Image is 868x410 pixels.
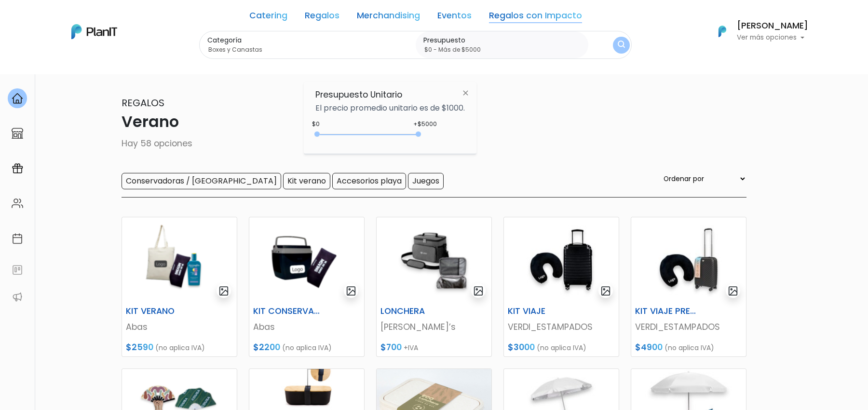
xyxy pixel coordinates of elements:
[122,96,746,110] p: Regalos
[728,285,739,297] img: gallery-light
[508,341,535,353] span: $3000
[508,321,615,333] p: VERDI_ESTAMPADOS
[155,343,205,353] span: (no aplica IVA)
[120,306,199,316] h6: KIT VERANO
[249,217,364,302] img: thumb_Captura_de_pantalla_2025-09-15_140852.png
[12,198,23,209] img: people-662611757002400ad9ed0e3c099ab2801c6687ba6c219adb57efc949bc21e19d.svg
[616,39,626,52] img: search_button-432b6d5273f82d61273b3651a40e1bd1b912527efae98b1b7a1b2c0702e16a8d.svg
[600,285,611,297] img: gallery-light
[12,264,23,276] img: feedback-78b5a0c8f98aac82b08bfc38622c3050aee476f2c9584af64705fc4e61158814.svg
[375,306,454,316] h6: LONCHERA
[408,173,444,189] input: Juegos
[12,233,23,244] img: calendar-87d922413cdce8b2cf7b7f5f62616a5cf9e4887200fb71536465627b3292af00.svg
[376,217,492,357] a: gallery-light LONCHERA [PERSON_NAME]’s $700 +IVA
[380,341,402,353] span: $700
[207,35,412,45] label: Categoría
[315,90,465,100] h6: Presupuesto Unitario
[473,285,484,297] img: gallery-light
[665,343,714,353] span: (no aplica IVA)
[218,285,230,297] img: gallery-light
[346,285,357,297] img: gallery-light
[437,12,472,23] a: Eventos
[126,321,233,333] p: Abas
[457,84,475,101] img: close-6986928ebcb1d6c9903e3b54e860dbc4d054630f23adef3a32610726dff6a82b.svg
[737,34,808,41] p: Ver más opciones
[631,217,746,302] img: thumb_2000___2000-Photoroom__36_.jpg
[12,291,23,303] img: partners-52edf745621dab592f3b2c58e3bca9d71375a7ef29c3b500c9f145b62cc070d4.svg
[631,217,746,357] a: gallery-light KIT VIAJE PREMIUM VERDI_ESTAMPADOS $4900 (no aplica IVA)
[71,24,117,39] img: PlanIt Logo
[122,217,237,302] img: thumb_Captura_de_pantalla_2025-09-15_140611.png
[249,217,365,357] a: gallery-light KIT CONSERVADORA Abas $2200 (no aplica IVA)
[537,343,586,353] span: (no aplica IVA)
[283,173,330,189] input: Kit verano
[504,217,619,302] img: thumb_2000___2000-Photoroom__35_.jpg
[712,21,733,42] img: PlanIt Logo
[332,173,406,189] input: Accesorios playa
[503,217,619,357] a: gallery-light KIT VIAJE VERDI_ESTAMPADOS $3000 (no aplica IVA)
[404,343,418,353] span: +IVA
[122,137,746,150] p: Hay 58 opciones
[737,22,808,30] h6: [PERSON_NAME]
[635,341,663,353] span: $4900
[413,120,437,128] div: +$5000
[489,12,582,23] a: Regalos con Impacto
[357,12,420,23] a: Merchandising
[126,341,153,353] span: $2590
[706,19,808,44] button: PlanIt Logo [PERSON_NAME] Ver más opciones
[249,12,287,23] a: Catering
[282,343,332,353] span: (no aplica IVA)
[12,127,23,139] img: marketplace-4ceaa7011d94191e9ded77b95e3339b90024bf715f7c57f8cf31f2d8c509eaba.svg
[380,321,488,333] p: [PERSON_NAME]’s
[377,217,491,302] img: thumb_Captura_de_pantalla_2025-09-18_115428.png
[629,306,708,316] h6: KIT VIAJE PREMIUM
[502,306,581,316] h6: KIT VIAJE
[122,173,281,189] input: Conservadoras / [GEOGRAPHIC_DATA]
[253,341,280,353] span: $2200
[305,12,339,23] a: Regalos
[312,120,320,128] div: $0
[247,306,326,316] h6: KIT CONSERVADORA
[423,35,584,45] label: Presupuesto
[122,217,237,357] a: gallery-light KIT VERANO Abas $2590 (no aplica IVA)
[12,93,23,104] img: home-e721727adea9d79c4d83392d1f703f7f8bce08238fde08b1acbfd93340b81755.svg
[50,9,139,28] div: ¿Necesitás ayuda?
[635,321,742,333] p: VERDI_ESTAMPADOS
[315,104,465,112] p: El precio promedio unitario es de $1000.
[12,163,23,174] img: campaigns-02234683943229c281be62815700db0a1741e53638e28bf9629b52c665b00959.svg
[253,321,360,333] p: Abas
[122,110,746,133] p: Verano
